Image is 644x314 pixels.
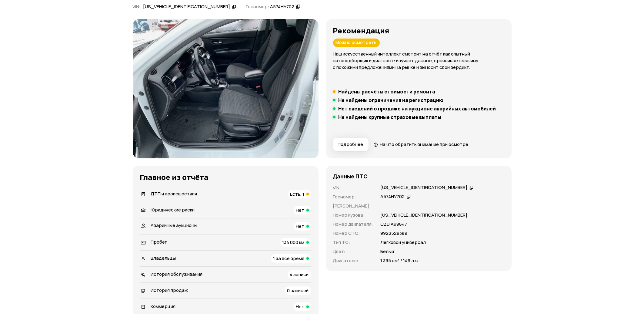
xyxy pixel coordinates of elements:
[296,207,305,213] span: Нет
[282,239,305,245] span: 134 000 км
[143,4,230,10] div: [US_VEHICLE_IDENTIFICATION_NUMBER]
[333,184,373,191] p: VIN :
[333,39,380,47] div: Можно осмотреть
[151,239,167,245] span: Пробег
[333,203,373,209] p: [PERSON_NAME] :
[151,287,188,293] span: История продаж
[287,287,309,294] span: 0 записей
[333,194,373,200] p: Госномер :
[333,138,369,151] button: Подробнее
[381,248,394,255] p: Белый
[290,271,309,278] span: 4 записи
[381,239,426,246] p: Легковой универсал
[333,248,373,255] p: Цвет :
[339,114,442,120] h5: Не найдены крупные страховые выплаты
[381,230,408,237] p: 9922529389
[296,223,305,229] span: Нет
[140,173,311,181] h3: Главное из отчёта
[290,191,305,197] span: Есть, 1
[333,257,373,264] p: Двигатель :
[151,303,176,309] span: Коммерция
[333,173,368,180] h4: Данные ПТС
[151,191,197,197] span: ДТП и происшествия
[151,207,195,213] span: Юридические риски
[380,141,468,147] span: На что обратить внимание при осмотре
[333,239,373,246] p: Тип ТС :
[151,271,203,277] span: История обслуживания
[270,4,294,10] div: А574НУ702
[339,106,496,112] h5: Нет сведений о продаже на аукционе аварийных автомобилей
[333,230,373,237] p: Номер СТС :
[381,221,407,228] p: СZD А99847
[333,221,373,228] p: Номер двигателя :
[381,257,419,264] p: 1 395 см³ / 149 л.с.
[151,222,198,228] span: Аварийные аукционы
[338,141,363,147] span: Подробнее
[151,255,176,261] span: Владельцы
[333,51,504,71] p: Наш искусственный интеллект смотрит на отчёт как опытный автоподборщик и диагност: изучает данные...
[339,89,435,95] h5: Найдены расчёты стоимости ремонта
[296,303,305,310] span: Нет
[333,26,504,35] h3: Рекомендация
[246,3,269,10] span: Госномер:
[381,194,405,200] div: А574НУ702
[133,3,141,10] span: VIN :
[273,255,305,262] span: 1 за всё время
[339,97,444,103] h5: Не найдены ограничения на регистрацию
[333,212,373,218] p: Номер кузова :
[381,212,468,218] p: [US_VEHICLE_IDENTIFICATION_NUMBER]
[381,184,468,191] div: [US_VEHICLE_IDENTIFICATION_NUMBER]
[373,141,469,147] a: На что обратить внимание при осмотре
